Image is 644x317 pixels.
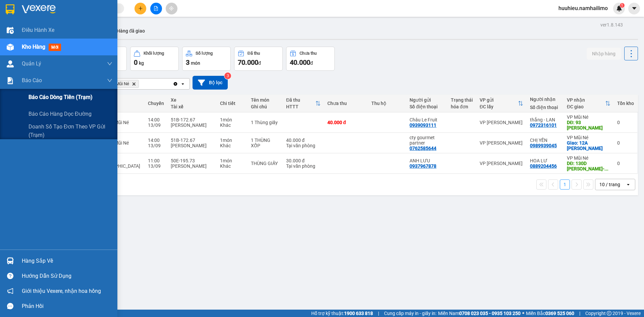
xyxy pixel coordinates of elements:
div: THÙNG GIẤY [251,161,279,166]
button: Khối lượng0kg [130,47,179,71]
span: Miền Bắc [526,310,574,317]
div: Thu hộ [371,101,403,106]
div: Tại văn phòng [286,143,321,148]
div: ĐC lấy [480,104,518,109]
div: VP nhận [567,97,605,103]
span: | [579,310,580,317]
div: Số điện thoại [410,104,444,109]
span: món [191,60,200,66]
span: aim [169,6,174,11]
img: icon-new-feature [616,5,622,11]
img: solution-icon [7,77,14,84]
th: Toggle SortBy [476,95,527,112]
button: Đã thu70.000đ [234,47,283,71]
div: 13/09 [148,163,164,169]
div: 14:00 [148,117,164,122]
div: ANH LƯU [410,158,444,163]
div: VP Mũi Né [567,114,610,120]
div: 13/09 [148,122,164,128]
img: warehouse-icon [7,44,14,51]
div: VP [PERSON_NAME] [480,120,523,125]
div: 51B-172.67 [171,138,213,143]
span: Quản Lý [22,59,41,68]
div: 0939093111 [410,122,436,128]
div: Giao: 12A Nguyễn Đình Chiểu [567,140,610,151]
span: đ [310,60,313,66]
button: 1 [560,179,570,190]
button: aim [166,3,177,14]
div: 30.000 đ [286,158,321,163]
div: 1 Thùng giấy [251,120,279,125]
div: Đã thu [248,51,260,56]
div: 1 món [220,117,244,122]
div: 14:00 [148,138,164,143]
button: file-add [150,3,162,14]
span: 70.000 [238,58,258,66]
div: HOA LƯ [530,158,560,163]
div: 51B-172.67 [171,117,213,122]
span: down [107,61,112,66]
div: 0889204456 [530,163,557,169]
img: warehouse-icon [7,60,14,67]
strong: 0369 525 060 [545,311,574,316]
span: huuhieu.namhailimo [553,4,613,12]
span: VP Mũi Né [109,81,129,87]
div: Châu Le Fruit [410,117,444,122]
span: Miền Nam [438,310,521,317]
div: DĐ: 130D NGUYỄN ĐINH CHIỂU- PARADISE RESORT [567,161,610,171]
span: down [107,78,112,83]
button: caret-down [628,3,640,14]
span: 0 [134,58,138,66]
span: Báo cáo dòng tiền (trạm) [29,93,93,101]
div: 10 / trang [599,181,620,188]
div: ĐC giao [567,104,605,109]
button: plus [135,3,146,14]
span: Kho hàng [22,44,45,50]
span: notification [7,288,13,294]
span: kg [139,60,144,66]
span: caret-down [631,5,637,11]
button: Hàng đã giao [111,23,150,39]
span: VP Mũi Né, close by backspace [106,80,139,88]
div: Tại văn phòng [286,163,321,169]
img: warehouse-icon [7,27,14,34]
div: 0762585644 [410,146,436,151]
svg: Delete [132,82,136,86]
svg: open [626,182,631,187]
div: 0 [617,120,634,125]
div: Khối lượng [144,51,164,56]
span: Báo cáo hàng dọc đường [29,110,92,118]
span: đ [258,60,261,66]
div: 0972316101 [530,122,557,128]
strong: 0708 023 035 - 0935 103 250 [459,311,521,316]
div: Chưa thu [300,51,317,56]
div: Chi tiết [220,101,244,106]
th: Toggle SortBy [283,95,324,112]
span: Điều hành xe [22,26,54,34]
div: Ghi chú [251,104,279,109]
span: Giới thiệu Vexere, nhận hoa hồng [22,287,101,295]
span: 1 [621,3,623,8]
div: Hàng sắp về [22,256,112,266]
div: VP [PERSON_NAME] [480,161,523,166]
div: Khác [220,122,244,128]
div: Trạng thái [451,97,473,103]
div: VP Mũi Né [567,135,610,140]
button: Chưa thu40.000đ [286,47,335,71]
span: plus [138,6,143,11]
span: ... [604,166,608,171]
div: Số lượng [196,51,213,56]
div: Hướng dẫn sử dụng [22,271,112,281]
sup: 1 [620,3,625,8]
div: thắng - LAN [530,117,560,122]
div: Đã thu [286,97,315,103]
div: 0937967878 [410,163,436,169]
button: Số lượng3món [182,47,231,71]
button: Bộ lọc [193,76,228,90]
div: [PERSON_NAME] [171,163,213,169]
div: 0 [617,140,634,146]
div: VP Mũi Né [567,155,610,161]
th: Toggle SortBy [563,95,614,112]
div: Khác [220,163,244,169]
div: DĐ: 93 Nguyễn Đình Chiểu [567,120,610,130]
